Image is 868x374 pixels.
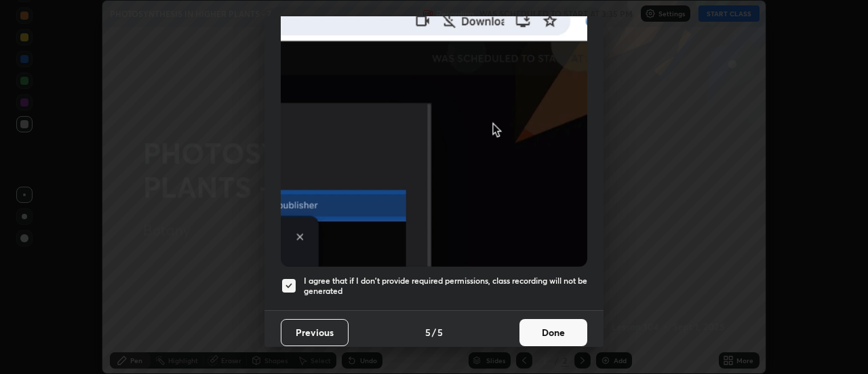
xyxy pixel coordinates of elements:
[519,319,587,346] button: Done
[304,276,587,297] h5: I agree that if I don't provide required permissions, class recording will not be generated
[425,325,431,339] h4: 5
[432,325,436,339] h4: /
[281,319,349,346] button: Previous
[437,325,443,339] h4: 5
